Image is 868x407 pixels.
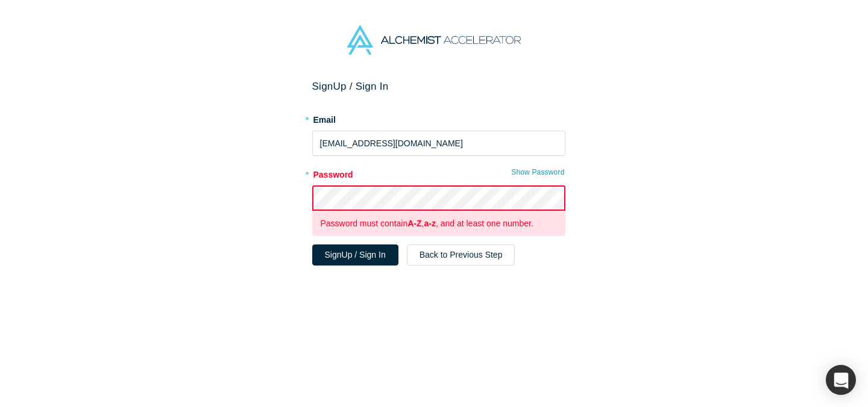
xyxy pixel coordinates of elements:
button: SignUp / Sign In [312,244,398,266]
p: Password must contain , , and at least one number. [321,217,557,230]
strong: a-z [424,219,435,228]
button: Back to Previous Step [407,244,515,266]
strong: A-Z [407,219,421,228]
label: Password [312,164,565,181]
img: Alchemist Accelerator Logo [347,25,521,55]
label: Email [312,110,565,126]
h2: Sign Up / Sign In [312,80,565,93]
button: Show Password [511,164,565,180]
